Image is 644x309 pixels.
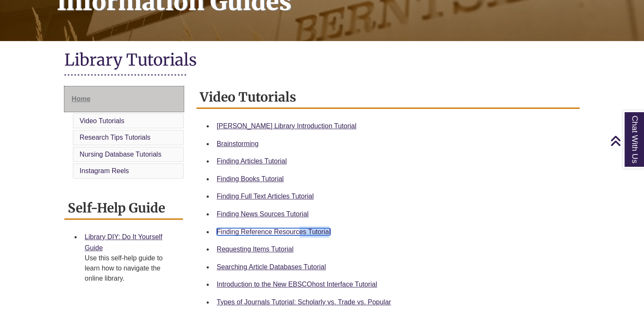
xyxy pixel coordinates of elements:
a: Searching Article Databases Tutorial [217,263,326,270]
a: Finding Reference Resources Tutorial [217,228,331,235]
a: Finding Full Text Articles Tutorial [217,193,314,200]
div: Guide Page Menu [64,86,184,180]
a: Requesting Items Tutorial [217,246,293,253]
a: Video Tutorials [80,117,124,124]
div: Use this self-help guide to learn how to navigate the online library. [85,253,176,284]
h2: Video Tutorials [196,86,580,109]
a: Introduction to the New EBSCOhost Interface Tutorial [217,281,377,288]
span: Home [72,95,90,102]
a: Back to Top [610,135,642,146]
a: Finding Articles Tutorial [217,157,287,165]
a: Home [64,86,184,112]
a: Finding Books Tutorial [217,175,284,182]
h2: Self-Help Guide [64,197,183,220]
a: Research Tips Tutorials [80,134,150,141]
a: Library DIY: Do It Yourself Guide [85,233,162,251]
a: Instagram Reels [80,167,129,174]
a: Nursing Database Tutorials [80,151,161,158]
h1: Library Tutorials [64,50,580,72]
a: [PERSON_NAME] Library Introduction Tutorial [217,122,357,130]
a: Types of Journals Tutorial: Scholarly vs. Trade vs. Popular [217,298,391,306]
a: Finding News Sources Tutorial [217,210,309,218]
a: Brainstorming [217,140,259,147]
